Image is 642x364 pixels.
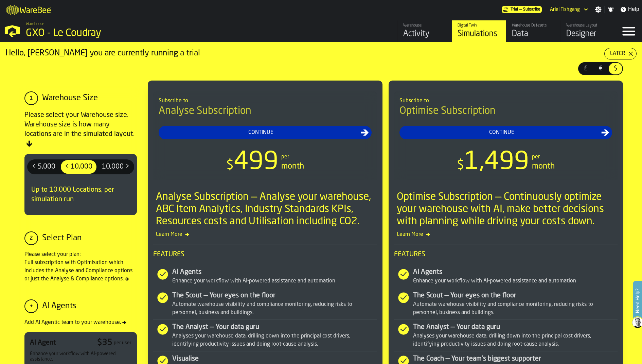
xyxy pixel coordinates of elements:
[42,301,76,312] div: AI Agents
[560,20,615,42] a: link-to-/wh/i/efd9e906-5eb9-41af-aac9-d3e075764b8d/designer
[62,161,95,172] span: < 10,000
[27,180,134,210] div: Up to 10,000 Locations, per simulation run
[172,300,377,317] div: Automate warehouse visibility and compliance monitoring, reducing risks to personnel, business an...
[281,161,304,172] div: month
[506,20,560,42] a: link-to-/wh/i/efd9e906-5eb9-41af-aac9-d3e075764b8d/data
[532,153,540,161] div: per
[98,160,133,174] div: thumb
[172,267,377,277] div: AI Agents
[403,23,446,28] div: Warehouse
[595,64,606,73] span: €
[153,230,377,239] span: Learn More
[397,191,618,228] div: Optimise Subscription — Continuously optimize your warehouse with AI, make better decisions with ...
[413,323,618,332] div: The Analyst — Your data guru
[394,230,618,239] span: Learn More
[159,126,372,139] button: button-Continue
[579,63,592,74] div: thumb
[452,20,506,42] a: link-to-/wh/i/efd9e906-5eb9-41af-aac9-d3e075764b8d/simulations
[464,150,529,175] span: 1,499
[159,105,372,120] h4: Analyse Subscription
[592,6,604,13] label: button-toggle-Settings
[99,161,132,172] span: 10,000 >
[413,291,618,300] div: The Scout — Your eyes on the floor
[615,20,642,42] label: button-toggle-Menu
[24,91,38,105] div: 1
[532,161,555,172] div: month
[42,93,98,104] div: Warehouse Size
[550,7,580,12] div: DropdownMenuValue-Ariel Fishgang
[30,351,131,362] div: Enhance your workflow with AI-powered assistance.
[523,7,540,12] span: Subscribe
[457,159,464,172] span: $
[413,267,618,277] div: AI Agents
[617,5,642,14] label: button-toggle-Help
[172,291,377,300] div: The Scout — Your eyes on the floor
[458,29,501,39] div: Simulations
[24,299,38,313] div: +
[607,50,628,58] div: Later
[24,231,38,245] div: 2
[634,282,641,320] label: Need Help?
[397,20,452,42] a: link-to-/wh/i/efd9e906-5eb9-41af-aac9-d3e075764b8d/feed/
[502,6,542,13] div: Menu Subscription
[29,161,58,172] span: < 5,000
[399,105,612,120] h4: Optimise Subscription
[27,159,60,174] label: button-switch-multi-< 5,000
[26,22,44,27] span: Warehouse
[97,337,112,348] div: $ 35
[159,97,372,105] div: Subscribe to
[24,250,137,283] div: Please select your plan: Full subscription with Optimisation which includes the Analyse and Compl...
[458,23,501,28] div: Digital Twin
[42,233,82,244] div: Select Plan
[547,5,589,14] div: DropdownMenuValue-Ariel Fishgang
[512,29,555,39] div: Data
[511,7,518,12] span: Trial
[172,277,377,285] div: Enhance your workflow with AI-powered assistance and automation
[24,318,137,327] div: Add AI Agentic team to your warehouse.
[578,62,593,75] label: button-switch-multi-£
[512,23,555,28] div: Warehouse Datasets
[399,97,612,105] div: Subscribe to
[114,340,131,346] div: per user
[281,153,289,161] div: per
[594,63,607,74] div: thumb
[502,6,542,13] a: link-to-/wh/i/efd9e906-5eb9-41af-aac9-d3e075764b8d/pricing/
[608,62,623,75] label: button-switch-multi-$
[593,62,608,75] label: button-switch-multi-€
[394,250,618,259] span: Features
[26,27,209,39] div: GXO - Le Coudray
[403,29,446,39] div: Activity
[30,338,56,348] div: AI Agent
[566,23,609,28] div: Warehouse Layout
[399,126,612,139] button: button-Continue
[604,48,637,59] button: button-Later
[413,277,618,285] div: Enhance your workflow with AI-powered assistance and automation
[580,64,591,73] span: £
[5,48,604,59] div: Hello, [PERSON_NAME] you are currently running a trial
[413,332,618,348] div: Analyses your warehouse data, drilling down into the principal cost drivers, identifying producti...
[97,159,134,174] label: button-switch-multi-10,000 >
[605,6,617,13] label: button-toggle-Notifications
[628,5,639,14] span: Help
[566,29,609,39] div: Designer
[609,63,622,74] div: thumb
[61,160,96,174] div: thumb
[28,160,59,174] div: thumb
[24,110,137,149] div: Please select your Warehouse size. Warehouse size is how many locations are in the simulated layout.
[226,159,234,172] span: $
[156,191,377,228] div: Analyse Subscription — Analyse your warehouse, ABC Item Analytics, Industry Standards KPIs, Resou...
[172,354,377,364] div: Visualise
[172,332,377,348] div: Analyses your warehouse data, drilling down into the principal cost drivers, identifying producti...
[161,128,361,137] div: Continue
[610,64,621,73] span: $
[153,250,377,259] span: Features
[413,300,618,317] div: Automate warehouse visibility and compliance monitoring, reducing risks to personnel, business an...
[402,128,602,137] div: Continue
[60,159,97,174] label: button-switch-multi-< 10,000
[234,150,279,175] span: 499
[172,323,377,332] div: The Analyst — Your data guru
[519,7,522,12] span: —
[413,354,618,364] div: The Coach — Your team's biggest supporter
